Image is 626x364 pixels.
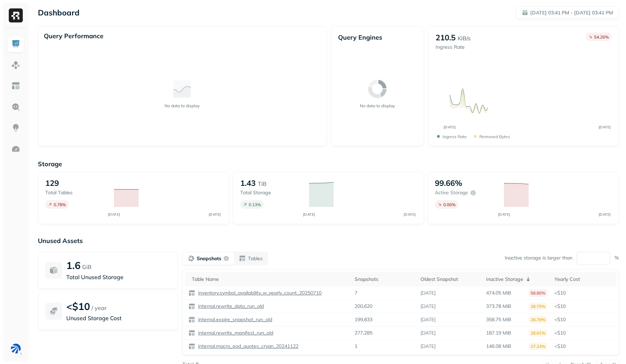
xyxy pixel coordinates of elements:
[355,343,357,350] p: 1
[188,343,195,350] img: table
[486,343,511,350] p: 146.08 MiB
[66,273,171,281] p: Total Unused Storage
[529,316,547,323] p: 28.79%
[164,103,200,108] p: No data to display
[240,189,302,196] p: Total storage
[360,103,395,108] p: No data to display
[303,212,315,217] tspan: [DATE]
[554,303,613,310] p: <$10
[197,316,272,323] p: internal.expire_snapshot_run_old
[355,290,357,296] p: 7
[355,330,372,336] p: 277,285
[66,314,171,322] p: Unused Storage Cost
[38,8,80,18] p: Dashboard
[11,81,20,90] img: Asset Explorer
[108,212,120,217] tspan: [DATE]
[44,32,103,40] p: Query Performance
[435,189,468,196] p: Active storage
[486,330,511,336] p: 187.19 MiB
[505,255,572,261] p: Inactive storage is larger than
[529,289,547,297] p: 58.80%
[188,316,195,323] img: table
[195,316,272,323] a: internal.expire_snapshot_run_old
[486,303,511,310] p: 373.78 MiB
[554,290,613,296] p: <$10
[554,276,613,283] div: Yearly Cost
[197,255,221,262] p: Snapshots
[11,39,20,48] img: Dashboard
[554,330,613,336] p: <$10
[355,276,413,283] div: Snapshots
[11,60,20,69] img: Assets
[420,343,436,350] p: [DATE]
[486,290,511,296] p: 474.05 MiB
[598,125,611,129] tspan: [DATE]
[188,303,195,310] img: table
[420,330,436,336] p: [DATE]
[66,259,81,271] p: 1.6
[458,34,471,42] p: KiB/s
[443,134,467,139] p: Ingress Rate
[420,276,479,283] div: Oldest Snapshot
[240,178,256,188] p: 1.43
[11,102,20,112] img: Query Explorer
[38,237,619,245] p: Unused Assets
[598,212,611,217] tspan: [DATE]
[355,303,372,310] p: 200,620
[443,125,456,129] tspan: [DATE]
[516,6,619,19] button: [DATE] 03:41 PM - [DATE] 03:41 PM
[66,300,90,312] p: <$10
[195,303,264,310] a: internal.rewrite_data_run_old
[258,180,267,188] p: TiB
[355,316,372,323] p: 199,833
[195,290,322,296] a: inventory.symbol_availability_w_yearly_count_20250710
[197,290,322,296] p: inventory.symbol_availability_w_yearly_count_20250710
[45,189,107,196] p: Total tables
[188,290,195,297] img: table
[82,263,92,271] p: GiB
[594,34,609,40] p: 54.26 %
[530,9,613,16] p: [DATE] 03:41 PM - [DATE] 03:41 PM
[554,316,613,323] p: <$10
[529,303,547,310] p: 28.75%
[614,255,619,261] p: %
[195,343,298,350] a: internal.macro_eod_quotes_cryan_20241122
[443,202,456,207] p: 0.06 %
[420,290,436,296] p: [DATE]
[54,202,66,207] p: 0.78 %
[192,276,348,283] div: Table Name
[436,33,456,42] p: 210.5
[209,212,221,217] tspan: [DATE]
[486,316,511,323] p: 358.75 MiB
[197,303,264,310] p: internal.rewrite_data_run_old
[249,202,261,207] p: 0.13 %
[38,160,619,168] p: Storage
[195,330,273,336] a: internal.rewrite_manifest_run_old
[420,316,436,323] p: [DATE]
[45,178,59,188] p: 129
[11,123,20,133] img: Insights
[529,329,547,337] p: 28.61%
[9,8,23,22] img: Ryft
[479,134,510,139] p: Removed bytes
[11,144,20,154] img: Optimization
[554,343,613,350] p: <$10
[486,276,523,283] p: Inactive Storage
[529,343,547,350] p: 27.24%
[248,255,263,262] p: Tables
[436,44,471,50] p: Ingress Rate
[338,33,417,41] p: Query Engines
[403,212,416,217] tspan: [DATE]
[197,330,273,336] p: internal.rewrite_manifest_run_old
[197,343,298,350] p: internal.macro_eod_quotes_cryan_20241122
[498,212,510,217] tspan: [DATE]
[188,330,195,337] img: table
[11,344,21,353] img: BAM
[435,178,462,188] p: 99.66%
[420,303,436,310] p: [DATE]
[92,304,107,312] p: / year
